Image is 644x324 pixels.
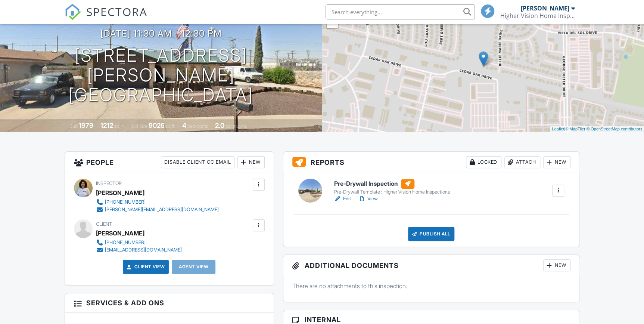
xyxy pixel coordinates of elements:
[125,263,165,271] a: Client View
[161,156,234,168] div: Disable Client CC Email
[215,121,224,129] div: 2.0
[283,152,579,173] h3: Reports
[96,228,144,239] div: [PERSON_NAME]
[149,121,165,129] div: 9026
[187,123,208,129] span: bedrooms
[334,189,450,195] div: Pre-Drywall Template : Higher Vision Home Inspections
[114,123,125,129] span: sq. ft.
[65,4,81,20] img: The Best Home Inspection Software - Spectora
[552,127,564,131] a: Leaflet
[334,179,450,189] h6: Pre-Drywall Inspection
[96,180,122,186] span: Inspector
[500,12,575,19] div: Higher Vision Home Inspections
[466,156,501,168] div: Locked
[237,156,265,168] div: New
[65,152,274,173] h3: People
[105,207,219,213] div: [PERSON_NAME][EMAIL_ADDRESS][DOMAIN_NAME]
[96,206,219,213] a: [PERSON_NAME][EMAIL_ADDRESS][DOMAIN_NAME]
[182,121,186,129] div: 4
[96,198,219,206] a: [PHONE_NUMBER]
[550,126,644,132] div: |
[65,10,147,26] a: SPECTORA
[69,123,78,129] span: Built
[543,156,570,168] div: New
[105,199,146,205] div: [PHONE_NUMBER]
[283,255,579,276] h3: Additional Documents
[565,127,585,131] a: © MapTiler
[12,46,310,105] h1: [STREET_ADDRESS][PERSON_NAME] [GEOGRAPHIC_DATA]
[132,123,147,129] span: Lot Size
[65,293,274,313] h3: Services & Add ons
[105,247,182,253] div: [EMAIL_ADDRESS][DOMAIN_NAME]
[504,156,540,168] div: Attach
[100,121,113,129] div: 1212
[96,246,182,254] a: [EMAIL_ADDRESS][DOMAIN_NAME]
[587,127,642,131] a: © OpenStreetMap contributors
[166,123,175,129] span: sq.ft.
[225,123,247,129] span: bathrooms
[358,195,378,203] a: View
[326,4,475,19] input: Search everything...
[96,239,182,246] a: [PHONE_NUMBER]
[543,259,570,271] div: New
[334,195,351,203] a: Edit
[292,282,570,290] p: There are no attachments to this inspection.
[105,240,146,246] div: [PHONE_NUMBER]
[100,28,222,38] h3: [DATE] 11:30 am - 12:30 pm
[334,179,450,195] a: Pre-Drywall Inspection Pre-Drywall Template : Higher Vision Home Inspections
[96,221,112,227] span: Client
[521,4,569,12] div: [PERSON_NAME]
[408,227,455,241] div: Publish All
[86,4,147,19] span: SPECTORA
[96,187,144,198] div: [PERSON_NAME]
[79,121,93,129] div: 1979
